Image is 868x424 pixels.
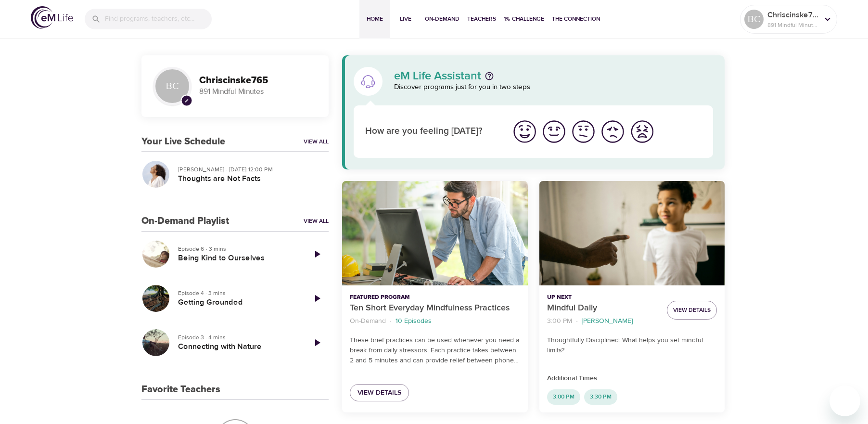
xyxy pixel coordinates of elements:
a: Play Episode [306,243,329,266]
p: Discover programs just for you in two steps [394,82,713,93]
iframe: Button to launch messaging window [830,385,860,416]
p: 891 Mindful Minutes [199,86,317,97]
button: Being Kind to Ourselves [141,240,170,269]
div: BC [153,67,191,105]
span: 1% Challenge [504,14,544,24]
p: Featured Program [350,293,520,302]
a: View All [304,138,329,146]
span: View Details [673,305,711,315]
span: 3:30 PM [584,393,617,401]
nav: breadcrumb [547,315,659,328]
button: I'm feeling worst [627,117,657,146]
p: [PERSON_NAME] [582,316,633,326]
button: Mindful Daily [539,181,725,285]
h5: Being Kind to Ourselves [178,253,298,263]
div: BC [744,10,764,29]
p: Episode 4 · 3 mins [178,289,298,297]
img: worst [629,118,655,145]
h5: Connecting with Nature [178,342,298,352]
h5: Getting Grounded [178,297,298,308]
p: Thoughtfully Disciplined: What helps you set mindful limits? [547,335,717,356]
div: 3:00 PM [547,389,580,405]
img: eM Life Assistant [360,74,376,89]
p: Chriscinske765 [767,9,818,21]
img: logo [31,6,73,29]
span: 3:00 PM [547,393,580,401]
p: [PERSON_NAME] · [DATE] 12:00 PM [178,165,321,174]
div: 3:30 PM [584,389,617,405]
p: Additional Times [547,373,717,384]
nav: breadcrumb [350,315,520,328]
span: Home [363,14,386,24]
button: View Details [667,301,717,320]
p: Ten Short Everyday Mindfulness Practices [350,302,520,315]
p: 891 Mindful Minutes [767,21,818,29]
h3: On-Demand Playlist [141,216,229,227]
span: Live [394,14,417,24]
button: Connecting with Nature [141,328,170,357]
input: Find programs, teachers, etc... [105,9,212,29]
button: I'm feeling ok [569,117,598,146]
p: These brief practices can be used whenever you need a break from daily stressors. Each practice t... [350,335,520,366]
p: 10 Episodes [396,316,432,326]
span: The Connection [552,14,600,24]
a: Play Episode [306,287,329,310]
img: bad [600,118,626,145]
button: Ten Short Everyday Mindfulness Practices [342,181,527,285]
p: Mindful Daily [547,302,659,315]
p: 3:00 PM [547,316,572,326]
a: View Details [350,384,409,402]
h3: Favorite Teachers [141,384,220,395]
h5: Thoughts are Not Facts [178,174,321,184]
li: · [576,315,578,328]
p: Episode 3 · 4 mins [178,333,298,342]
img: great [511,118,538,145]
img: good [541,118,567,145]
a: Play Episode [306,331,329,354]
p: On-Demand [350,316,386,326]
button: I'm feeling good [539,117,569,146]
button: I'm feeling bad [598,117,627,146]
h3: Your Live Schedule [141,136,225,147]
img: ok [570,118,597,145]
p: Up Next [547,293,659,302]
p: eM Life Assistant [394,70,481,82]
span: View Details [357,387,401,399]
span: On-Demand [425,14,460,24]
h3: Chriscinske765 [199,75,317,86]
li: · [390,315,392,328]
span: Teachers [467,14,496,24]
p: Episode 6 · 3 mins [178,244,298,253]
button: Getting Grounded [141,284,170,313]
a: View All [304,217,329,225]
p: How are you feeling [DATE]? [365,125,498,139]
button: I'm feeling great [510,117,539,146]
